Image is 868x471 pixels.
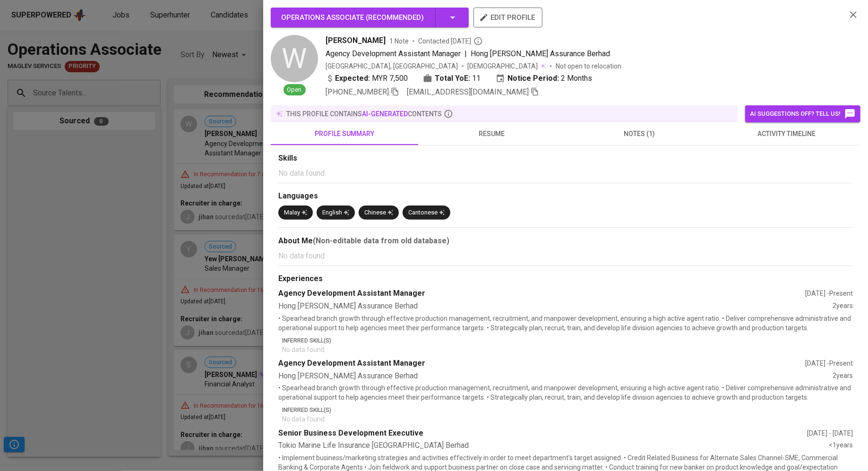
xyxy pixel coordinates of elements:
[278,235,853,247] div: About Me
[805,359,853,368] div: [DATE] - Present
[326,49,461,58] span: Agency Development Assistant Manager
[313,236,449,245] b: (Non-editable data from old database)
[326,73,408,84] div: MYR 7,500
[282,345,853,354] p: No data found.
[805,289,853,298] div: [DATE] - Present
[278,250,853,262] p: No data found.
[276,128,413,140] span: profile summary
[745,105,860,122] button: AI suggestions off? Tell us!
[556,61,621,71] p: Not open to relocation
[364,208,393,217] div: Chinese
[362,110,408,118] span: AI-generated
[833,371,853,382] div: 2 years
[271,8,469,27] button: Operations Associate (Recommended)
[322,208,349,217] div: English
[473,36,483,46] svg: By Malaysia recruiter
[278,301,833,312] div: Hong [PERSON_NAME] Assurance Berhad
[281,13,424,22] span: Operations Associate ( Recommended )
[278,191,853,202] div: Languages
[278,274,853,284] div: Experiences
[471,49,610,58] span: Hong [PERSON_NAME] Assurance Berhad
[389,36,409,46] span: 1 Note
[472,73,481,84] span: 11
[278,383,853,402] p: • Spearhead branch growth through effective production management, recruitment, and manpower deve...
[326,61,458,71] div: [GEOGRAPHIC_DATA], [GEOGRAPHIC_DATA]
[326,35,386,46] span: [PERSON_NAME]
[473,13,542,21] a: edit profile
[278,371,833,382] div: Hong [PERSON_NAME] Assurance Berhad
[326,87,389,96] span: [PHONE_NUMBER]
[278,314,853,333] p: • Spearhead branch growth through effective production management, recruitment, and manpower deve...
[507,73,559,84] b: Notice Period:
[282,406,853,414] p: Inferred Skill(s)
[473,8,542,27] button: edit profile
[286,109,442,119] p: this profile contains contents
[407,87,529,96] span: [EMAIL_ADDRESS][DOMAIN_NAME]
[571,128,707,140] span: notes (1)
[424,128,560,140] span: resume
[335,73,370,84] b: Expected:
[271,35,318,82] div: W
[435,73,470,84] b: Total YoE:
[278,168,853,179] p: No data found.
[750,108,856,120] span: AI suggestions off? Tell us!
[481,11,535,24] span: edit profile
[418,36,483,46] span: Contacted [DATE]
[833,301,853,312] div: 2 years
[278,153,853,164] div: Skills
[719,128,855,140] span: activity timeline
[807,428,853,438] div: [DATE] - [DATE]
[408,208,445,217] div: Cantonese
[496,73,592,84] div: 2 Months
[284,208,307,217] div: Malay
[282,336,853,345] p: Inferred Skill(s)
[467,61,539,71] span: [DEMOGRAPHIC_DATA]
[829,440,853,451] div: <1 years
[278,358,805,369] div: Agency Development Assistant Manager
[282,414,853,424] p: No data found.
[278,288,805,299] div: Agency Development Assistant Manager
[278,428,807,439] div: Senior Business Development Executive
[464,48,467,60] span: |
[278,440,829,451] div: Tokio Marine Life Insurance [GEOGRAPHIC_DATA] Berhad
[284,86,306,94] span: Open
